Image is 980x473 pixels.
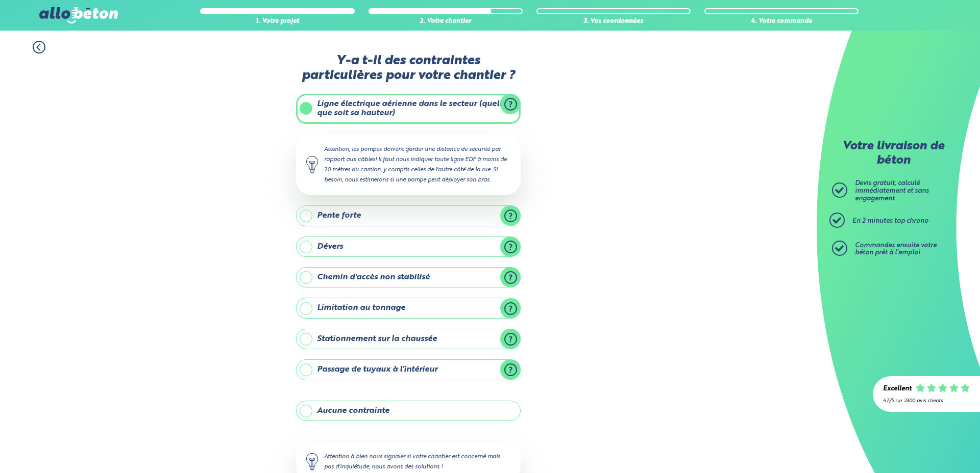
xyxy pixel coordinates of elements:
[889,433,969,462] iframe: Help widget launcher
[369,18,523,25] div: 2. Votre chantier
[296,54,521,84] label: Y-a t-il des contraintes particulières pour votre chantier ?
[296,298,521,318] label: Limitation au tonnage
[39,7,118,23] img: allobéton
[296,359,521,380] label: Passage de tuyaux à l'intérieur
[296,236,521,257] label: Dévers
[296,401,521,421] label: Aucune contrainte
[296,267,521,287] label: Chemin d'accès non stabilisé
[200,18,354,25] div: 1. Votre projet
[296,329,521,349] label: Stationnement sur la chaussée
[296,205,521,226] label: Pente forte
[296,94,521,124] label: Ligne électrique aérienne dans le secteur (quelle que soit sa hauteur)
[536,18,691,25] div: 3. Vos coordonnées
[296,134,521,196] div: Attention, les pompes doivent garder une distance de sécurité par rapport aux câbles! Il faut nou...
[704,18,859,25] div: 4. Votre commande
